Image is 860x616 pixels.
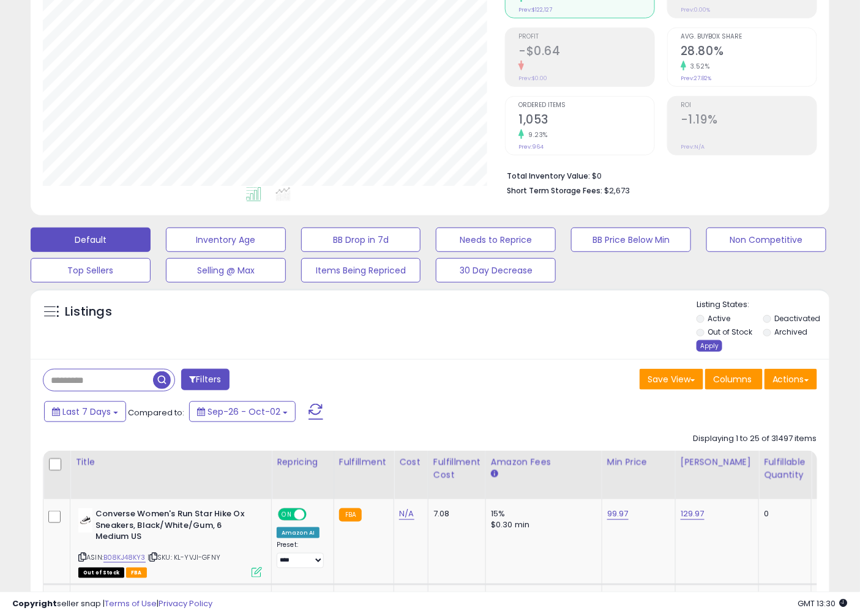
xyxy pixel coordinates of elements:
li: $0 [507,168,808,182]
div: Min Price [607,456,670,469]
button: Filters [181,369,229,390]
span: 2025-10-10 13:30 GMT [798,598,848,609]
label: Out of Stock [708,327,753,337]
button: 30 Day Decrease [436,258,556,283]
button: Default [31,228,151,252]
span: Columns [713,373,752,385]
a: 99.97 [607,508,629,520]
small: FBA [339,508,362,522]
span: All listings that are currently out of stock and unavailable for purchase on Amazon [78,568,124,578]
div: Amazon AI [277,527,320,538]
p: Listing States: [697,299,829,311]
div: Displaying 1 to 25 of 31497 items [693,433,817,445]
label: Active [708,313,731,324]
div: ASIN: [78,508,262,576]
div: Cost [399,456,423,469]
span: Last 7 Days [62,406,111,418]
button: BB Price Below Min [571,228,691,252]
small: Prev: $0.00 [518,75,547,82]
label: Deactivated [775,313,821,324]
button: Actions [765,369,817,390]
span: $2,673 [604,185,630,196]
div: 7.08 [433,508,476,519]
div: Fulfillable Quantity [764,456,806,481]
span: ROI [681,102,817,109]
small: Prev: $122,127 [518,6,552,13]
b: Short Term Storage Fees: [507,185,602,196]
span: Profit [518,34,654,40]
button: Last 7 Days [44,401,126,422]
span: FBA [126,568,147,578]
span: OFF [305,510,324,520]
a: Privacy Policy [159,598,212,609]
a: Terms of Use [105,598,157,609]
button: Items Being Repriced [301,258,421,283]
button: Top Sellers [31,258,151,283]
span: | SKU: KL-YVJI-GFNY [148,552,220,562]
h2: -1.19% [681,113,817,129]
div: [PERSON_NAME] [681,456,753,469]
button: Sep-26 - Oct-02 [189,401,296,422]
strong: Copyright [12,598,57,609]
span: Ordered Items [518,102,654,109]
div: 15% [491,508,593,519]
div: Apply [697,340,722,352]
div: Fulfillment Cost [433,456,480,481]
small: Amazon Fees. [491,469,498,480]
div: seller snap | | [12,598,212,610]
div: Fulfillment [339,456,389,469]
button: Save View [640,369,703,390]
div: 0 [764,508,802,519]
span: Sep-26 - Oct-02 [208,406,280,418]
div: Amazon Fees [491,456,597,469]
small: 3.52% [686,62,710,71]
span: Compared to: [128,407,184,418]
button: Needs to Reprice [436,228,556,252]
button: Columns [705,369,763,390]
img: 31+OviHAmiL._SL40_.jpg [78,508,92,533]
div: Repricing [277,456,329,469]
small: Prev: 0.00% [681,6,710,13]
h2: -$0.64 [518,44,654,61]
span: ON [279,510,294,520]
h5: Listings [65,303,112,321]
button: Non Competitive [706,228,826,252]
small: Prev: N/A [681,143,705,150]
button: BB Drop in 7d [301,228,421,252]
a: B08KJ48KY3 [103,552,146,563]
small: Prev: 27.82% [681,75,711,82]
small: Prev: 964 [518,143,544,150]
h2: 1,053 [518,113,654,129]
label: Archived [775,327,808,337]
b: Total Inventory Value: [507,171,590,181]
div: Preset: [277,541,324,568]
b: Converse Women's Run Star Hike Ox Sneakers, Black/White/Gum, 6 Medium US [95,508,244,546]
h2: 28.80% [681,44,817,61]
small: 9.23% [524,130,548,139]
button: Selling @ Max [166,258,286,283]
button: Inventory Age [166,228,286,252]
a: N/A [399,508,414,520]
a: 129.97 [681,508,705,520]
div: $0.30 min [491,519,593,530]
div: Title [75,456,266,469]
span: Avg. Buybox Share [681,34,817,40]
